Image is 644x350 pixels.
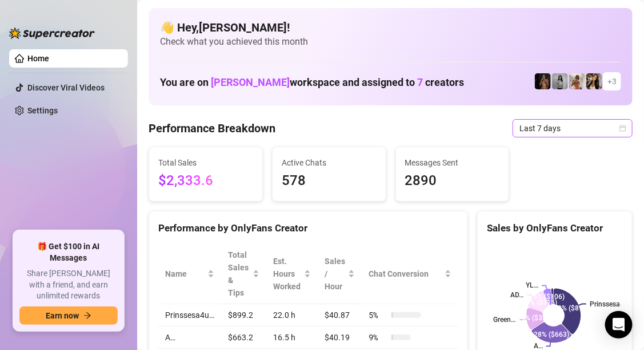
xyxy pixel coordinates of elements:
div: Sales by OnlyFans Creator [487,221,623,236]
img: D [535,73,551,89]
div: Open Intercom Messenger [605,311,633,339]
span: calendar [619,125,626,132]
td: Prinssesa4u… [158,304,221,327]
th: Total Sales & Tips [221,244,266,304]
div: Est. Hours Worked [273,255,302,293]
a: Home [27,54,49,63]
img: A [552,73,568,89]
img: Green [569,73,585,89]
span: Chat Conversion [369,268,442,280]
td: $40.87 [318,304,362,327]
span: Last 7 days [519,120,626,137]
span: Active Chats [282,156,377,169]
td: 16.5 h [266,327,318,349]
th: Sales / Hour [318,244,362,304]
span: 9 % [369,331,387,344]
td: 22.0 h [266,304,318,327]
span: Earn now [46,311,79,320]
text: Green… [494,316,516,324]
span: arrow-right [83,312,91,320]
span: 🎁 Get $100 in AI Messages [19,241,118,264]
span: Total Sales & Tips [228,249,250,299]
td: $899.2 [221,304,266,327]
a: Settings [27,106,58,115]
span: Messages Sent [405,156,500,169]
td: $40.19 [318,327,362,349]
button: Earn nowarrow-right [19,306,118,325]
span: Sales / Hour [325,255,346,293]
span: Share [PERSON_NAME] with a friend, and earn unlimited rewards [19,268,118,302]
img: logo-BBDzfeDw.svg [9,27,95,39]
span: $2,333.6 [158,170,253,192]
img: AD [586,73,602,89]
h4: Performance Breakdown [149,120,275,136]
text: Prinssesa4u… [590,300,633,308]
span: 5 % [369,309,387,321]
span: Total Sales [158,156,253,169]
a: Discover Viral Videos [27,83,105,92]
text: YL… [526,282,539,290]
span: [PERSON_NAME] [211,76,290,88]
h4: 👋 Hey, [PERSON_NAME] ! [160,19,621,36]
h1: You are on workspace and assigned to creators [160,76,464,89]
span: 578 [282,170,377,192]
span: 7 [417,76,423,88]
span: 2890 [405,170,500,192]
th: Name [158,244,221,304]
text: AD… [510,291,523,299]
span: Name [165,268,205,280]
td: $663.2 [221,327,266,349]
span: + 3 [607,75,617,88]
span: Check what you achieved this month [160,36,621,48]
div: Performance by OnlyFans Creator [158,221,458,236]
th: Chat Conversion [362,244,458,304]
td: A… [158,327,221,349]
